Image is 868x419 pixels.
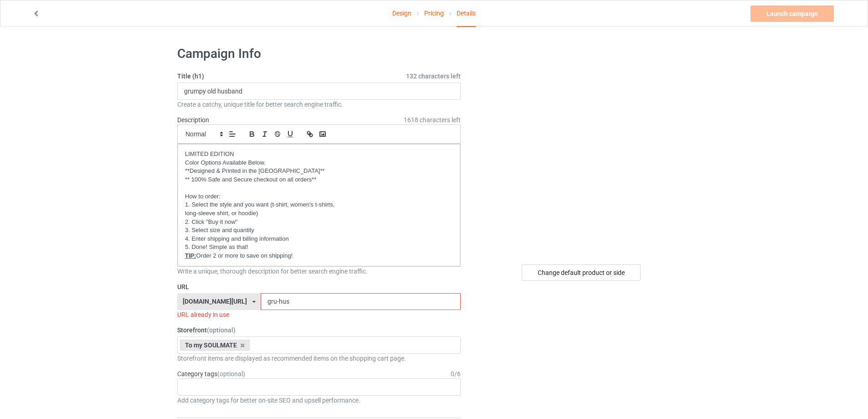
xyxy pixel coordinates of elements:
div: Add category tags for better on-site SEO and upsell performance. [177,396,461,405]
label: Title (h1) [177,72,461,81]
p: Color Options Available Below. [185,159,453,167]
p: 2. Click "Buy it now" [185,218,453,227]
div: Details [457,0,476,27]
span: (optional) [207,326,236,334]
h1: Campaign Info [177,46,461,62]
div: [DOMAIN_NAME][URL] [183,298,247,305]
p: 1. Select the style and you want (t-shirt, women's t-shirts, [185,201,453,209]
p: long-sleeve shirt, or hoodie) [185,209,453,218]
p: ** 100% Safe and Secure checkout on all orders** [185,176,453,184]
div: Change default product or side [522,264,641,281]
span: 1618 characters left [404,115,461,124]
label: Category tags [177,369,245,378]
div: URL already in use [177,310,461,319]
p: How to order: [185,192,453,201]
p: 4. Enter shipping and billing information [185,235,453,243]
p: Order 2 or more to save on shipping! [185,252,453,260]
a: Design [392,0,411,26]
label: Storefront [177,326,461,335]
span: 132 characters left [406,72,461,81]
div: To my SOULMATE [180,340,250,351]
div: 0 / 6 [451,369,461,378]
label: URL [177,282,461,291]
div: Write a unique, thorough description for better search engine traffic. [177,267,461,276]
div: Create a catchy, unique title for better search engine traffic. [177,100,461,109]
p: 5. Done! Simple as that! [185,243,453,252]
a: Pricing [424,0,444,26]
p: LIMITED EDITION [185,150,453,159]
div: Storefront items are displayed as recommended items on the shopping cart page. [177,354,461,363]
u: TIP: [185,252,196,259]
span: (optional) [217,370,245,378]
p: **Designed & Printed in the [GEOGRAPHIC_DATA]** [185,167,453,176]
label: Description [177,116,209,124]
p: 3. Select size and quantity [185,226,453,235]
